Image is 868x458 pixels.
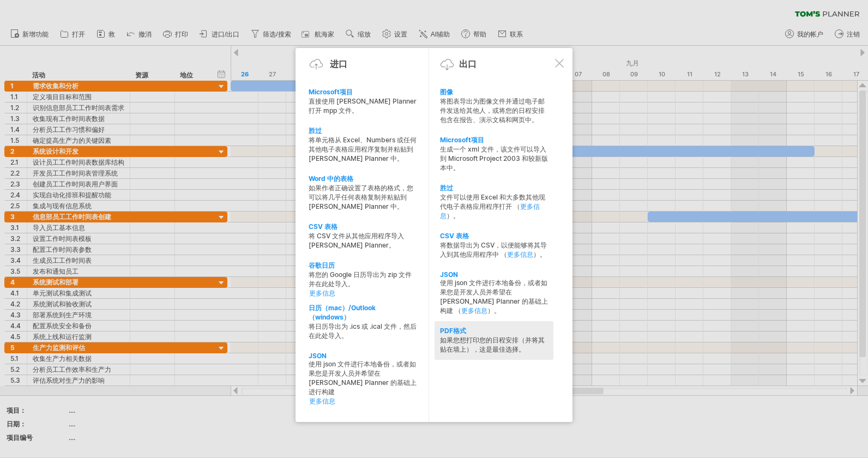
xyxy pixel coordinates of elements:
div: JSON [440,270,548,279]
div: CSV 表格 [440,232,548,241]
div: 进口 [330,58,347,70]
div: 如果作者正确设置了表格的格式，您可以将几乎任何表格复制并粘贴到 [PERSON_NAME] Planner 中。 [309,184,417,212]
div: 将数据导出为 CSV，以便能够将其导入到其他应用程序中 （ ）。 [440,241,548,260]
div: 胜过 [440,184,548,193]
div: 将图表导出为图像文件并通过电子邮件发送给其他人，或将您的日程安排包含在报告、演示文稿和网页中。 [440,97,548,125]
div: Word 中的表格 [309,174,417,184]
div: 出口 [459,58,477,70]
a: 更多信息 [309,397,417,406]
div: 文件可以使用 Excel 和大多数其他现代电子表格应用程序打开 （ ）。 [440,193,548,221]
div: 使用 json 文件进行本地备份，或者如果您是开发人员并希望在 [PERSON_NAME] Planner 的基础上构建 （ ）。 [440,279,548,316]
a: 更多信息 [461,306,487,315]
div: PDF格式 [440,327,548,336]
div: 生成一个 xml 文件，该文件可以导入到 Microsoft Project 2003 和较新版本中。 [440,145,548,173]
div: 将单元格从 Excel、Numbers 或任何其他电子表格应用程序复制并粘贴到 [PERSON_NAME] Planner 中。 [309,136,417,164]
div: 如果您想打印您的日程安排（并将其贴在墙上），这是最佳选择。 [440,336,548,354]
div: Microsoft项目 [440,136,548,145]
a: 更多信息 [309,289,417,298]
a: 更多信息 [507,250,533,258]
div: 胜过 [309,126,417,136]
div: 图像 [440,88,548,97]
